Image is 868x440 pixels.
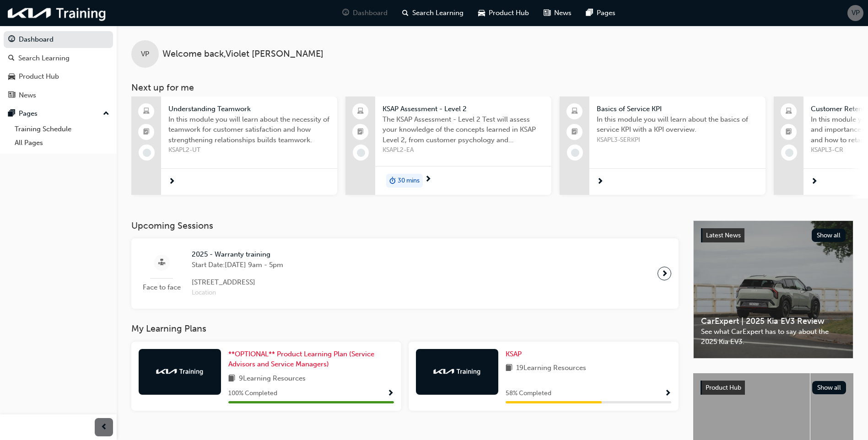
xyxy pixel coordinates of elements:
span: Search Learning [412,8,464,18]
button: Show all [812,229,846,242]
span: up-icon [103,108,109,120]
a: Search Learning [4,50,113,67]
div: Pages [19,108,38,119]
span: laptop-icon [143,106,150,118]
img: kia-training [155,367,205,376]
span: Show Progress [664,390,671,398]
span: **OPTIONAL** Product Learning Plan (Service Advisors and Service Managers) [228,350,374,369]
span: news-icon [544,7,550,19]
span: book-icon [506,363,512,374]
span: sessionType_FACE_TO_FACE-icon [158,257,165,268]
a: Dashboard [4,31,113,48]
a: Understanding TeamworkIn this module you will learn about the necessity of teamwork for customer ... [131,97,337,195]
a: Training Schedule [11,122,113,136]
span: laptop-icon [357,106,364,118]
span: booktick-icon [143,126,150,138]
span: duration-icon [389,175,396,187]
span: 58 % Completed [506,388,551,399]
h3: My Learning Plans [131,323,679,334]
span: Face to face [139,282,184,293]
span: Start Date: [DATE] 9am - 5pm [192,260,283,270]
span: booktick-icon [571,126,578,138]
span: pages-icon [586,7,593,19]
button: Pages [4,105,113,122]
span: pages-icon [8,110,15,118]
span: next-icon [811,178,818,186]
button: Show all [812,381,846,394]
span: laptop-icon [786,106,792,118]
span: In this module you will learn about the basics of service KPI with a KPI overview. [597,114,758,135]
span: guage-icon [342,7,349,19]
span: KSAPL3-SERKPI [597,135,758,145]
span: next-icon [597,178,604,186]
span: Understanding Teamwork [168,104,330,114]
button: DashboardSearch LearningProduct HubNews [4,29,113,105]
span: Pages [597,8,615,18]
span: next-icon [661,267,668,280]
a: Latest NewsShow all [701,228,846,243]
span: VP [852,8,860,18]
a: News [4,87,113,104]
span: 9 Learning Resources [239,373,306,385]
span: KSAPL2-EA [383,145,544,156]
a: news-iconNews [536,4,579,22]
button: VP [847,5,863,21]
img: kia-training [5,4,110,22]
span: See what CarExpert has to say about the 2025 Kia EV3. [701,327,846,347]
div: Search Learning [18,53,70,64]
a: Product Hub [4,68,113,85]
span: [STREET_ADDRESS] [192,277,283,288]
span: In this module you will learn about the necessity of teamwork for customer satisfaction and how s... [168,114,330,145]
span: The KSAP Assessment - Level 2 Test will assess your knowledge of the concepts learned in KSAP Lev... [383,114,544,145]
span: next-icon [168,178,175,186]
span: 2025 - Warranty training [192,249,283,260]
span: laptop-icon [571,106,578,118]
button: Show Progress [664,388,671,399]
a: car-iconProduct Hub [471,4,536,22]
span: Dashboard [353,8,388,18]
a: All Pages [11,136,113,150]
span: 30 mins [398,176,420,186]
a: KSAP [506,349,525,360]
span: 100 % Completed [228,388,277,399]
a: guage-iconDashboard [335,4,395,22]
span: guage-icon [8,36,15,44]
span: car-icon [8,73,15,81]
span: learningRecordVerb_NONE-icon [571,149,579,157]
a: Face to face2025 - Warranty trainingStart Date:[DATE] 9am - 5pm[STREET_ADDRESS]Location [139,246,671,301]
img: kia-training [432,367,482,376]
h3: Upcoming Sessions [131,220,679,231]
div: News [19,90,36,101]
a: pages-iconPages [579,4,623,22]
span: Show Progress [387,390,394,398]
span: booktick-icon [786,126,792,138]
span: Latest News [706,231,741,239]
span: learningRecordVerb_NONE-icon [785,149,793,157]
a: Latest NewsShow allCarExpert | 2025 Kia EV3 ReviewSee what CarExpert has to say about the 2025 Ki... [693,220,853,359]
span: KSAPL2-UT [168,145,330,156]
span: CarExpert | 2025 Kia EV3 Review [701,316,846,327]
a: **OPTIONAL** Product Learning Plan (Service Advisors and Service Managers) [228,349,394,370]
h3: Next up for me [117,82,868,93]
a: Product HubShow all [701,381,846,395]
a: search-iconSearch Learning [395,4,471,22]
span: news-icon [8,91,15,100]
span: KSAP [506,350,522,358]
span: 19 Learning Resources [516,363,586,374]
span: Basics of Service KPI [597,104,758,114]
span: search-icon [8,54,15,63]
span: booktick-icon [357,126,364,138]
span: learningRecordVerb_NONE-icon [143,149,151,157]
span: Product Hub [489,8,529,18]
button: Show Progress [387,388,394,399]
span: search-icon [402,7,409,19]
span: Welcome back , Violet [PERSON_NAME] [162,49,323,59]
span: prev-icon [101,422,108,433]
span: next-icon [425,176,431,184]
a: Basics of Service KPIIn this module you will learn about the basics of service KPI with a KPI ove... [560,97,766,195]
span: Location [192,288,283,298]
span: KSAP Assessment - Level 2 [383,104,544,114]
span: VP [141,49,149,59]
